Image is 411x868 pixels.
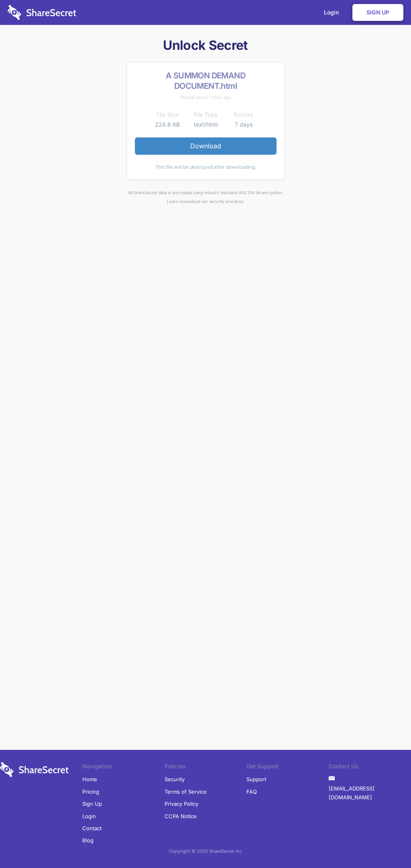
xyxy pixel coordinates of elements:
[187,110,225,119] th: File Type
[246,786,257,798] a: FAQ
[82,773,97,785] a: Home
[167,199,189,204] a: Learn more
[225,110,263,119] th: Expires
[8,5,76,20] img: logo-wordmark-white-trans-d4663122ce5f474addd5e946df7df03e33cb6a1c49d2221995e7729f52c070b2.svg
[165,773,185,785] a: Security
[352,4,403,21] a: Sign Up
[165,798,198,810] a: Privacy Policy
[246,762,329,773] li: Get Support
[82,834,94,846] a: Blog
[82,810,96,822] a: Login
[82,822,102,834] a: Contact
[82,762,165,773] li: Navigation
[246,773,266,785] a: Support
[135,70,277,91] h2: A SUMMON DEMAND DOCUMENT.html
[225,120,263,129] td: 7 days
[329,782,411,804] a: [EMAIL_ADDRESS][DOMAIN_NAME]
[165,810,197,822] a: CCPA Notice
[165,762,247,773] li: Policies
[149,120,187,129] td: 228.6 KB
[135,137,277,154] a: Download
[82,786,99,798] a: Pricing
[149,110,187,119] th: File Size
[165,786,207,798] a: Terms of Service
[135,163,277,172] div: This file will be destroyed after downloading.
[135,93,277,102] div: Shared about 1 hour ago
[82,798,102,810] a: Sign Up
[187,120,225,129] td: text/html
[329,762,411,773] li: Contact Us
